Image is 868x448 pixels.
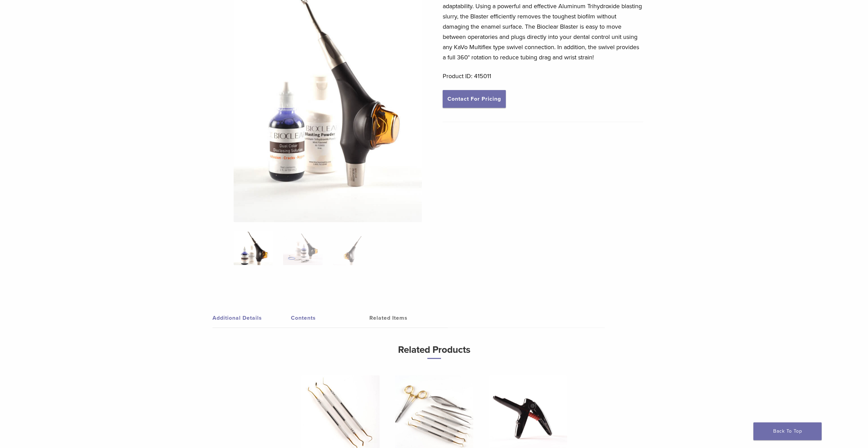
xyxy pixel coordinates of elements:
p: Product ID: 415011 [443,71,643,81]
img: Blaster Kit - Image 3 [333,231,372,265]
h3: Related Products [252,342,617,359]
img: Bioclear-Blaster-Kit-Simplified-1-e1548850725122-324x324.jpg [234,231,273,265]
a: Contents [291,308,369,328]
a: Additional Details [212,308,291,328]
a: Back To Top [753,422,822,440]
img: Blaster Kit - Image 2 [283,231,322,265]
a: Contact For Pricing [443,90,506,108]
a: Related Items [369,308,448,328]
